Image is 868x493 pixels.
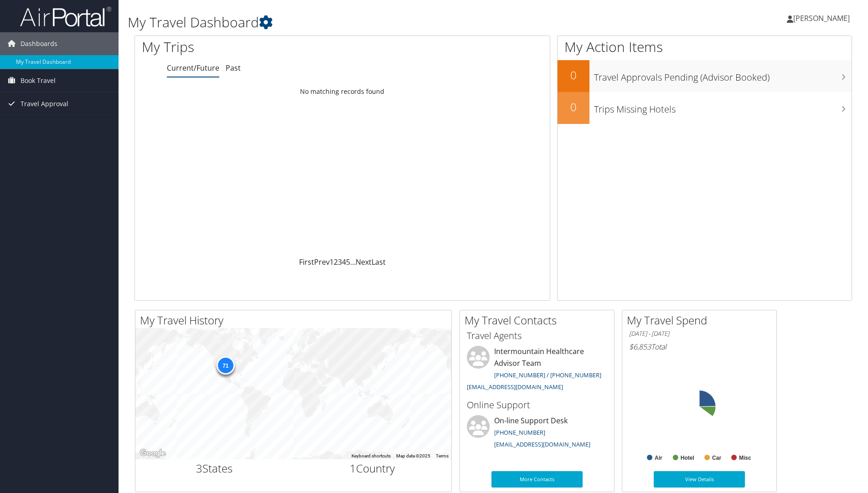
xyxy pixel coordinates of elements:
[467,383,563,391] a: [EMAIL_ADDRESS][DOMAIN_NAME]
[558,99,589,115] h2: 0
[491,471,583,488] a: More Contacts
[216,356,234,375] div: 71
[787,5,859,32] a: [PERSON_NAME]
[558,67,589,83] h2: 0
[372,257,386,267] a: Last
[629,342,651,352] span: $6,853
[21,69,56,92] span: Book Travel
[167,63,219,73] a: Current/Future
[594,67,852,84] h3: Travel Approvals Pending (Advisor Booked)
[654,471,745,488] a: View Details
[793,13,850,23] span: [PERSON_NAME]
[494,371,601,379] a: [PHONE_NUMBER] / [PHONE_NUMBER]
[739,455,751,461] text: Misc
[330,257,334,267] a: 1
[494,440,590,448] a: [EMAIL_ADDRESS][DOMAIN_NAME]
[138,447,168,459] img: Google
[356,257,372,267] a: Next
[21,92,68,115] span: Travel Approval
[655,455,662,461] text: Air
[20,6,111,27] img: airportal-logo.png
[629,342,770,352] h6: Total
[299,257,314,267] a: First
[436,453,449,458] a: Terms (opens in new tab)
[467,329,607,342] h3: Travel Agents
[558,92,852,124] a: 0Trips Missing Hotels
[629,329,770,338] h6: [DATE] - [DATE]
[138,447,168,459] a: Open this area in Google Maps (opens a new window)
[314,257,330,267] a: Prev
[196,461,202,476] span: 3
[142,37,370,56] h1: My Trips
[462,415,612,452] li: On-line Support Desk
[396,453,430,458] span: Map data ©2025
[465,313,614,328] h2: My Travel Contacts
[226,63,241,73] a: Past
[351,453,391,459] button: Keyboard shortcuts
[338,257,342,267] a: 3
[494,428,545,437] a: [PHONE_NUMBER]
[140,313,451,328] h2: My Travel History
[128,13,615,32] h1: My Travel Dashboard
[334,257,338,267] a: 2
[681,455,694,461] text: Hotel
[350,461,356,476] span: 1
[342,257,346,267] a: 4
[21,32,57,55] span: Dashboards
[142,461,287,476] h2: States
[558,37,852,56] h1: My Action Items
[462,346,612,395] li: Intermountain Healthcare Advisor Team
[627,313,776,328] h2: My Travel Spend
[594,98,852,116] h3: Trips Missing Hotels
[467,399,607,411] h3: Online Support
[712,455,721,461] text: Car
[135,83,550,100] td: No matching records found
[300,461,445,476] h2: Country
[558,60,852,92] a: 0Travel Approvals Pending (Advisor Booked)
[350,257,356,267] span: …
[346,257,350,267] a: 5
